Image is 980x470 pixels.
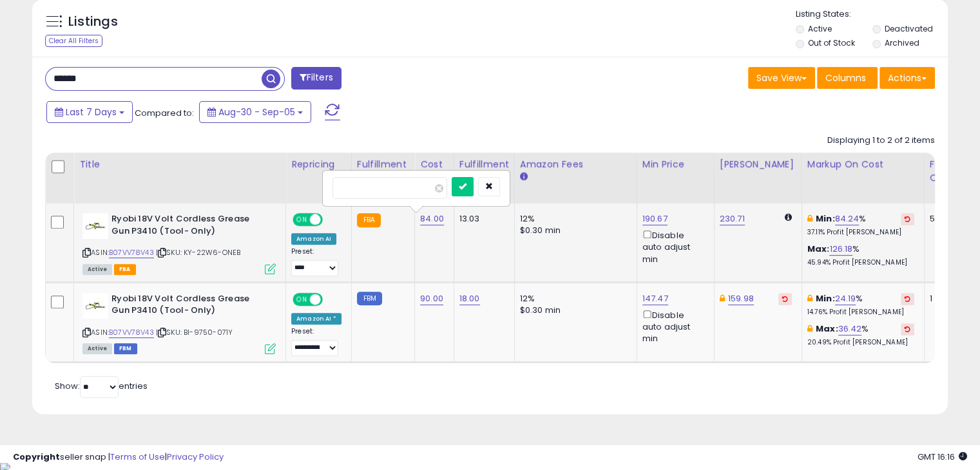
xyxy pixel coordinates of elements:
b: Max: [816,323,838,335]
b: Min: [816,292,835,305]
div: % [807,323,914,347]
div: Amazon AI [291,233,336,245]
h5: Listings [68,13,118,31]
span: OFF [321,214,341,225]
button: Columns [817,67,878,89]
div: 5 [930,213,970,225]
div: Preset: [291,247,341,276]
span: | SKU: KY-22W6-ONEB [156,247,240,258]
span: FBA [114,264,136,275]
b: Min: [816,212,835,225]
span: Columns [825,71,866,84]
label: Active [808,23,832,34]
a: 159.98 [728,292,754,305]
a: 230.71 [720,212,745,225]
p: Listing States: [796,8,948,21]
a: B07VV78V43 [109,247,154,258]
div: Markup on Cost [807,158,919,171]
div: 13.03 [459,213,504,225]
div: % [807,213,914,237]
a: 84.00 [420,212,444,225]
label: Archived [884,37,919,48]
span: Compared to: [135,107,194,119]
p: 37.11% Profit [PERSON_NAME] [807,228,914,237]
div: % [807,243,914,267]
b: Ryobi 18V Volt Cordless Grease Gun P3410 (Tool- Only) [111,213,268,240]
a: B07VV78V43 [109,327,154,338]
span: Last 7 Days [66,106,117,118]
img: 31xdI6PN8zL._SL40_.jpg [82,293,108,319]
div: [PERSON_NAME] [720,158,796,171]
a: Terms of Use [110,451,165,463]
b: Ryobi 18V Volt Cordless Grease Gun P3410 (Tool- Only) [111,293,268,320]
a: 126.18 [829,243,852,256]
a: 147.47 [642,292,668,305]
div: $0.30 min [520,225,627,236]
div: Min Price [642,158,709,171]
span: ON [294,294,310,305]
span: All listings currently available for purchase on Amazon [82,264,112,275]
div: ASIN: [82,293,276,353]
a: 24.19 [835,292,856,305]
span: | SKU: BI-9750-071Y [156,327,233,337]
span: Aug-30 - Sep-05 [218,106,295,118]
div: Preset: [291,327,341,356]
a: 18.00 [459,292,480,305]
span: FBM [114,343,137,354]
label: Deactivated [884,23,932,34]
div: Fulfillment Cost [459,158,509,185]
button: Save View [748,67,815,89]
button: Actions [879,67,935,89]
label: Out of Stock [808,37,855,48]
div: Displaying 1 to 2 of 2 items [827,135,935,147]
div: Cost [420,158,448,171]
a: 36.42 [838,323,862,335]
button: Aug-30 - Sep-05 [199,101,311,123]
div: Repricing [291,158,346,171]
p: 20.49% Profit [PERSON_NAME] [807,338,914,347]
a: 190.67 [642,212,668,225]
div: Fulfillment [357,158,409,171]
span: OFF [321,294,341,305]
div: seller snap | | [13,451,224,464]
span: 2025-09-14 16:16 GMT [918,451,967,463]
div: ASIN: [82,213,276,273]
div: Disable auto adjust min [642,228,704,265]
p: 14.76% Profit [PERSON_NAME] [807,308,914,317]
button: Last 7 Days [46,101,133,123]
a: 90.00 [420,292,443,305]
span: All listings currently available for purchase on Amazon [82,343,112,354]
strong: Copyright [13,451,60,463]
div: Amazon Fees [520,158,631,171]
small: Amazon Fees. [520,171,528,183]
div: $0.30 min [520,305,627,316]
div: Fulfillable Quantity [930,158,974,185]
p: 45.94% Profit [PERSON_NAME] [807,258,914,267]
a: 84.24 [835,212,860,225]
div: 12% [520,213,627,225]
span: Show: entries [55,380,148,392]
div: Title [79,158,280,171]
img: 31xdI6PN8zL._SL40_.jpg [82,213,108,239]
small: FBM [357,292,382,305]
div: Disable auto adjust min [642,308,704,345]
button: Filters [291,67,341,89]
div: Clear All Filters [45,35,102,47]
div: % [807,293,914,317]
div: 12% [520,293,627,305]
small: FBA [357,213,381,227]
a: Privacy Policy [167,451,224,463]
span: ON [294,214,310,225]
b: Max: [807,243,830,255]
div: 1 [930,293,970,305]
div: Amazon AI * [291,313,341,324]
th: The percentage added to the cost of goods (COGS) that forms the calculator for Min & Max prices. [802,153,924,203]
